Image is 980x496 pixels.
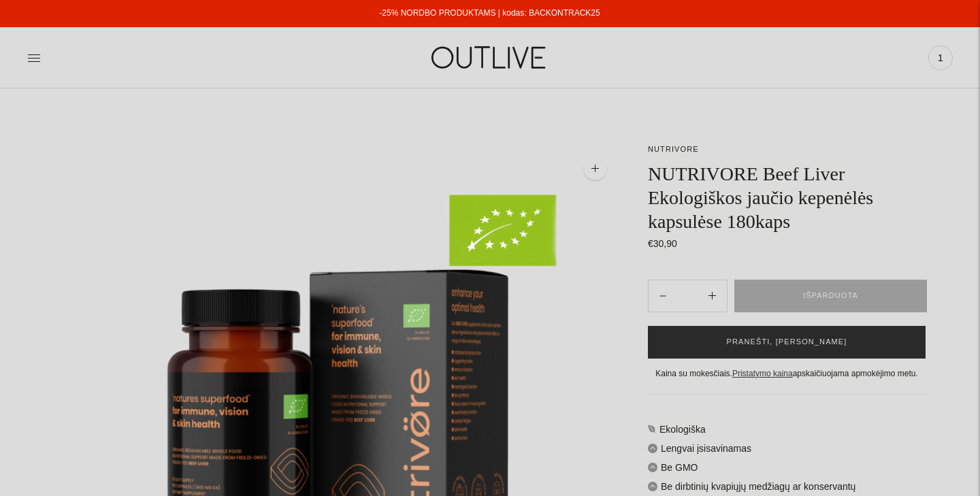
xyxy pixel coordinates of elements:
button: Add product quantity [649,280,677,312]
a: Pristatymo kaina [732,369,793,378]
h1: NUTRIVORE Beef Liver Ekologiškos jaučio kepenėlės kapsulėse 180kaps [648,162,926,233]
a: NUTRIVORE [648,145,699,153]
div: Kaina su mokesčiais. apskaičiuojama apmokėjimo metu. [648,367,926,381]
button: PRANEŠTI, [PERSON_NAME] [648,326,926,359]
a: 1 [928,43,953,73]
button: IŠPARDUOTA [734,280,927,312]
span: IŠPARDUOTA [803,289,858,303]
span: €30,90 [648,238,677,249]
span: 1 [931,48,950,67]
button: Subtract product quantity [698,280,727,312]
input: Product quantity [677,286,698,305]
a: -25% NORDBO PRODUKTAMS | kodas: BACKONTRACK25 [379,8,600,18]
img: OUTLIVE [405,34,575,81]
